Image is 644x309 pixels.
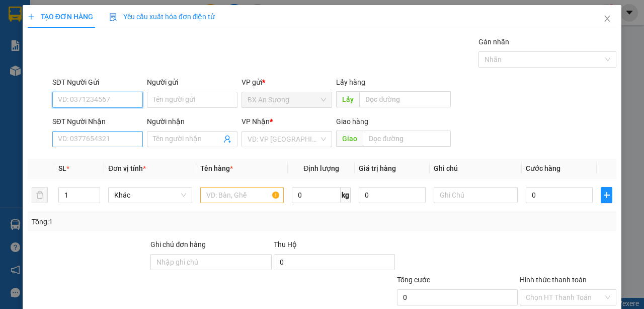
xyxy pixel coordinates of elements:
[397,276,430,284] span: Tổng cước
[336,117,368,126] span: Giao hàng
[109,13,215,21] span: Yêu cầu xuất hóa đơn điện tử
[52,116,143,127] div: SĐT Người Nhận
[526,164,560,172] span: Cước hàng
[248,92,326,107] span: BX An Sương
[303,164,339,172] span: Định lượng
[520,276,587,284] label: Hình thức thanh toán
[359,91,450,107] input: Dọc đường
[274,240,297,249] span: Thu Hộ
[359,164,396,172] span: Giá trị hàng
[603,15,611,23] span: close
[32,216,250,227] div: Tổng: 1
[150,240,206,249] label: Ghi chú đơn hàng
[430,159,522,178] th: Ghi chú
[434,187,518,203] input: Ghi Chú
[336,78,365,86] span: Lấy hàng
[601,187,612,203] button: plus
[28,13,93,21] span: TẠO ĐƠN HÀNG
[478,38,509,46] label: Gán nhãn
[58,164,66,172] span: SL
[114,188,186,203] span: Khác
[150,254,272,270] input: Ghi chú đơn hàng
[336,91,359,107] span: Lấy
[52,77,143,88] div: SĐT Người Gửi
[200,187,284,203] input: VD: Bàn, Ghế
[593,5,621,33] button: Close
[341,187,351,203] span: kg
[147,116,237,127] div: Người nhận
[359,187,426,203] input: 0
[108,164,146,172] span: Đơn vị tính
[601,191,612,199] span: plus
[223,135,231,143] span: user-add
[242,77,332,88] div: VP gửi
[109,13,117,21] img: icon
[200,164,233,172] span: Tên hàng
[32,187,48,203] button: delete
[363,131,450,147] input: Dọc đường
[242,117,270,126] span: VP Nhận
[28,13,35,20] span: plus
[336,131,363,147] span: Giao
[147,77,237,88] div: Người gửi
